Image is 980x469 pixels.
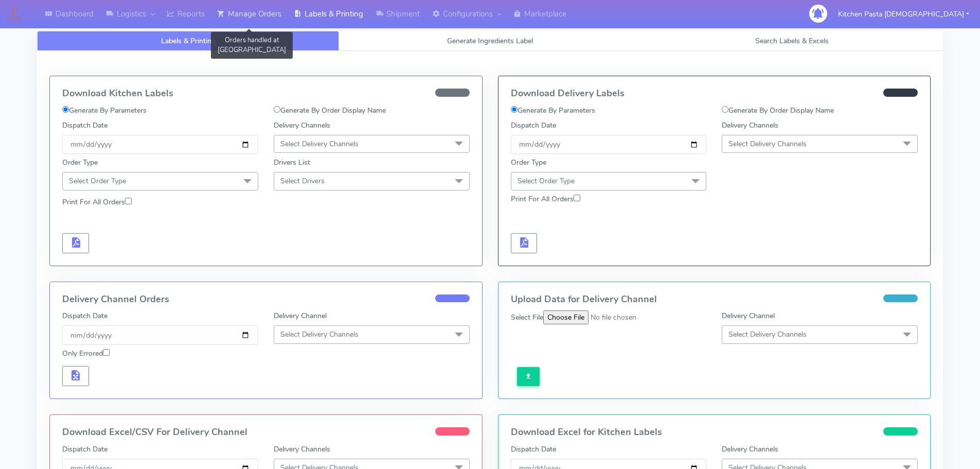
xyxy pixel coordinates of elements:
label: Delivery Channel [274,310,327,321]
span: Select Delivery Channels [728,139,807,149]
label: Dispatch Date [511,444,556,455]
h4: Upload Data for Delivery Channel [511,294,918,305]
input: Print For All Orders [125,198,132,204]
span: Select Delivery Channels [728,329,807,339]
label: Generate By Parameters [511,105,595,116]
span: Select Order Type [518,176,575,186]
label: Delivery Channels [722,444,778,455]
input: Generate By Parameters [511,106,518,113]
label: Drivers List [274,157,310,168]
span: Search Labels & Excels [755,36,829,46]
label: Generate By Order Display Name [722,105,834,116]
label: Dispatch Date [511,120,556,131]
h4: Delivery Channel Orders [62,294,470,305]
h4: Download Delivery Labels [511,89,918,99]
ul: Tabs [37,31,943,51]
label: Dispatch Date [62,120,108,131]
input: Generate By Order Display Name [274,106,280,113]
label: Dispatch Date [62,444,108,455]
span: Labels & Printing [161,36,216,46]
label: Print For All Orders [511,194,580,204]
label: Only Errored [62,348,110,359]
input: Generate By Order Display Name [722,106,728,113]
label: Delivery Channels [274,444,330,455]
label: Generate By Order Display Name [274,105,386,116]
label: Generate By Parameters [62,105,147,116]
label: Print For All Orders [62,197,132,207]
input: Generate By Parameters [62,106,69,113]
span: Select Delivery Channels [280,139,359,149]
label: Order Type [62,157,98,168]
label: Select File [511,312,543,323]
label: Dispatch Date [62,310,108,321]
label: Delivery Channels [722,120,778,131]
button: Kitchen Pasta [DEMOGRAPHIC_DATA] [830,4,977,25]
label: Delivery Channels [274,120,330,131]
input: Print For All Orders [574,195,580,201]
input: Only Errored [103,349,110,356]
h4: Download Kitchen Labels [62,89,470,99]
span: Select Order Type [69,176,126,186]
label: Delivery Channel [722,310,775,321]
span: Generate Ingredients Label [447,36,533,46]
h4: Download Excel/CSV For Delivery Channel [62,427,470,438]
span: Select Drivers [280,176,325,186]
span: Select Delivery Channels [280,329,359,339]
h4: Download Excel for Kitchen Labels [511,427,918,438]
label: Order Type [511,157,546,168]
